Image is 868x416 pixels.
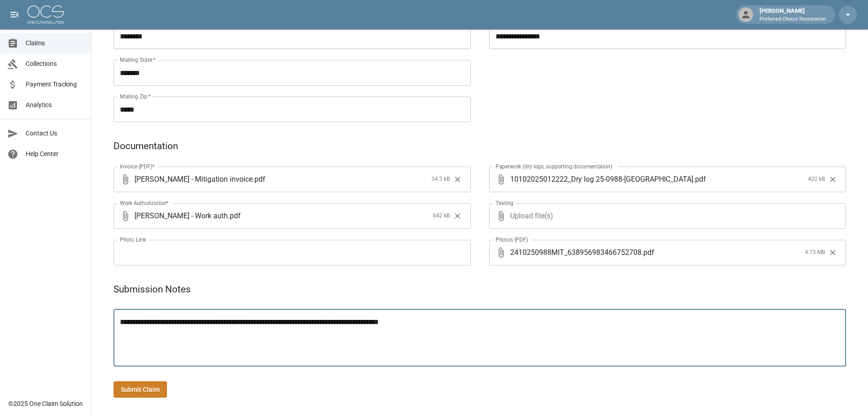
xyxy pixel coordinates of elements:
[135,211,228,221] span: [PERSON_NAME] - Work auth
[228,211,241,221] span: . pdf
[826,173,840,186] button: Clear
[496,236,528,243] label: Photos (PDF)
[756,6,830,23] div: [PERSON_NAME]
[510,174,693,184] span: 10102025012222_Dry log 25-0988-[GEOGRAPHIC_DATA]
[826,246,840,259] button: Clear
[26,80,84,89] span: Payment Tracking
[120,56,156,64] label: Mailing State
[5,5,24,24] button: open drawer
[120,92,151,100] label: Mailing Zip
[496,162,612,170] label: Paperwork (dry logs, supporting documentation)
[693,174,706,184] span: . pdf
[120,162,155,170] label: Invoice (PDF)*
[253,174,265,184] span: . pdf
[433,211,450,221] span: 642 kB
[805,248,825,257] span: 4.73 MB
[26,100,84,110] span: Analytics
[26,59,84,69] span: Collections
[808,175,825,184] span: 422 kB
[135,174,253,184] span: [PERSON_NAME] - Mitigation invoice
[642,247,654,258] span: . pdf
[26,149,84,159] span: Help Center
[113,381,167,398] button: Submit Claim
[760,16,826,23] p: Preferred Choice Restoration
[27,5,64,24] img: ocs-logo-white-transparent.png
[26,129,84,138] span: Contact Us
[451,173,464,186] button: Clear
[451,209,464,223] button: Clear
[431,175,450,184] span: 34.3 kB
[510,247,642,258] span: 2410250988MIT_638956983466752708
[26,38,84,48] span: Claims
[120,199,169,207] label: Work Authorization*
[8,399,83,408] div: © 2025 One Claim Solution
[496,199,513,207] label: Testing
[120,236,146,243] label: Photo Link
[510,203,822,229] span: Upload file(s)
